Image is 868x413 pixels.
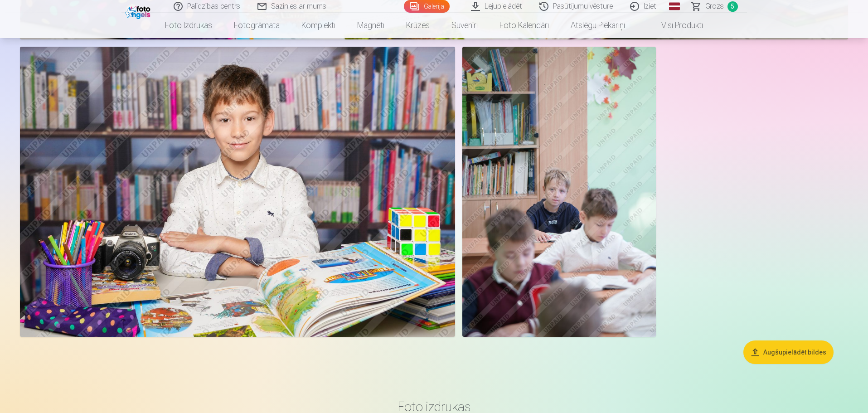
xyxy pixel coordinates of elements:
[560,13,636,38] a: Atslēgu piekariņi
[727,1,738,12] span: 5
[743,340,834,364] button: Augšupielādēt bildes
[291,13,346,38] a: Komplekti
[223,13,291,38] a: Fotogrāmata
[705,1,724,12] span: Grozs
[489,13,560,38] a: Foto kalendāri
[125,4,153,19] img: /fa1
[395,13,441,38] a: Krūzes
[346,13,395,38] a: Magnēti
[154,13,223,38] a: Foto izdrukas
[441,13,489,38] a: Suvenīri
[636,13,714,38] a: Visi produkti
